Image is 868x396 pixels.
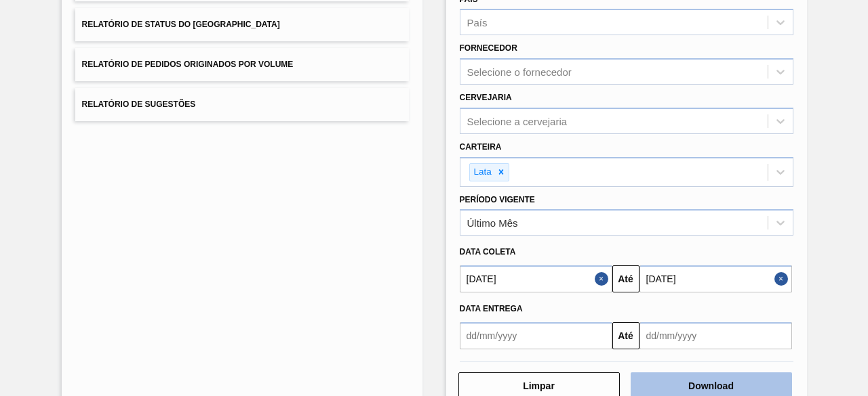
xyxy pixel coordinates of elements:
[467,115,568,127] div: Selecione a cervejaria
[460,43,517,53] label: Fornecedor
[460,265,612,292] input: dd/mm/yyyy
[82,100,196,109] span: Relatório de Sugestões
[639,265,792,292] input: dd/mm/yyyy
[82,60,294,69] span: Relatório de Pedidos Originados por Volume
[639,322,792,349] input: dd/mm/yyyy
[460,142,502,152] label: Carteira
[75,8,409,41] button: Relatório de Status do [GEOGRAPHIC_DATA]
[595,265,612,292] button: Close
[460,304,523,313] span: Data Entrega
[467,217,518,229] div: Último Mês
[612,322,639,349] button: Até
[82,20,280,29] span: Relatório de Status do [GEOGRAPHIC_DATA]
[467,17,488,28] div: País
[460,247,516,257] span: Data coleta
[460,322,612,349] input: dd/mm/yyyy
[612,265,639,292] button: Até
[774,265,792,292] button: Close
[75,88,409,121] button: Relatório de Sugestões
[467,66,572,78] div: Selecione o fornecedor
[460,195,535,204] label: Período Vigente
[75,48,409,81] button: Relatório de Pedidos Originados por Volume
[470,164,494,181] div: Lata
[460,93,512,102] label: Cervejaria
